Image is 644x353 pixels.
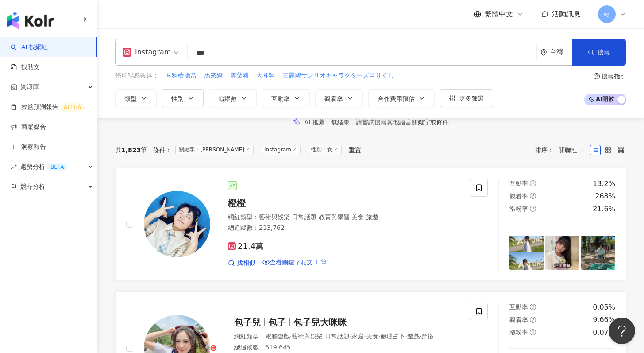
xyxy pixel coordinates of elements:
[162,89,204,107] button: 性別
[20,77,39,97] span: 資源庫
[234,343,459,352] div: 總追蹤數 ： 619,645
[509,329,528,336] span: 漲粉率
[230,71,249,81] button: 雲朵豬
[530,304,536,310] span: question-circle
[115,168,626,281] a: KOL Avatar橙橙網紅類型：藝術與娛樂·日常話題·教育與學習·美食·旅遊總追蹤數：213,76221.4萬找相似查看關鍵字貼文 1 筆互動率question-circle13.2%觀看率q...
[228,224,459,233] div: 總追蹤數 ： 213,762
[304,119,448,126] div: AI 推薦 ：
[20,177,45,197] span: 競品分析
[405,333,407,340] span: ·
[262,89,310,107] button: 互動率
[366,333,378,340] span: 美食
[378,333,380,340] span: ·
[115,89,157,107] button: 類型
[147,147,172,154] span: 條件 ：
[509,180,528,187] span: 互動率
[349,147,361,154] div: 重置
[380,333,405,340] span: 命理占卜
[282,71,394,81] button: 三麗鷗サンリオキャラクターズ当りくじ
[535,143,590,157] div: 排序：
[20,157,67,177] span: 趨勢分析
[509,236,544,270] img: post-image
[259,213,290,221] span: 藝術與娛樂
[609,318,635,344] iframe: Help Scout Beacon - Open
[350,333,351,340] span: ·
[268,317,286,328] span: 包子
[230,71,249,80] span: 雲朵豬
[234,332,459,341] div: 網紅類型 ：
[171,95,184,102] span: 性別
[593,315,615,325] div: 9.66%
[308,145,342,155] span: 性別：女
[530,180,536,186] span: question-circle
[366,213,378,221] span: 旅遊
[315,89,363,107] button: 觀看率
[530,193,536,199] span: question-circle
[459,95,484,102] span: 更多篩選
[378,95,415,102] span: 合作費用預估
[121,147,141,154] span: 1,823
[265,333,290,340] span: 電腦遊戲
[11,63,40,72] a: 找貼文
[204,71,223,81] button: 馬來貘
[11,103,85,112] a: 效益預測報告ALPHA
[218,95,237,102] span: 追蹤數
[407,333,420,340] span: 遊戲
[364,213,366,221] span: ·
[204,71,223,80] span: 馬來貘
[509,205,528,212] span: 漲粉率
[420,333,421,340] span: ·
[11,43,48,52] a: searchAI 找網紅
[47,163,67,171] div: BETA
[144,191,210,257] img: KOL Avatar
[530,317,536,323] span: question-circle
[364,333,366,340] span: ·
[604,9,610,19] span: 報
[261,145,301,155] span: Instagram
[581,236,615,270] img: post-image
[509,316,528,323] span: 觀看率
[316,213,318,221] span: ·
[324,95,343,102] span: 觀看率
[325,333,350,340] span: 日常話題
[593,303,615,312] div: 0.05%
[598,49,610,56] span: 搜尋
[559,143,585,157] span: 關聯性
[262,259,327,268] a: 查看關鍵字貼文 1 筆
[351,333,364,340] span: 家庭
[509,193,528,200] span: 觀看率
[550,48,572,56] div: 台灣
[11,123,46,132] a: 商案媒合
[115,147,147,154] div: 共 筆
[509,303,528,310] span: 互動率
[350,213,351,221] span: ·
[594,73,600,79] span: question-circle
[237,259,255,268] span: 找相似
[271,95,290,102] span: 互動率
[165,71,197,81] button: 耳狗藍擔當
[123,45,171,59] div: Instagram
[293,317,347,328] span: 包子兒大咪咪
[11,143,46,151] a: 洞察報告
[421,333,434,340] span: 穿搭
[593,179,615,189] div: 13.2%
[228,242,263,251] span: 21.4萬
[602,73,626,80] div: 搜尋指引
[7,12,54,29] img: logo
[256,71,275,81] button: 大耳狗
[228,198,246,209] span: 橙橙
[270,259,327,266] span: 查看關鍵字貼文 1 筆
[530,329,536,335] span: question-circle
[485,9,513,19] span: 繁體中文
[228,213,459,222] div: 網紅類型 ：
[595,191,615,201] div: 268%
[234,317,261,328] span: 包子兒
[228,259,255,268] a: 找相似
[209,89,257,107] button: 追蹤數
[540,49,547,56] span: environment
[282,71,394,80] span: 三麗鷗サンリオキャラクターズ当りくじ
[290,213,292,221] span: ·
[292,213,316,221] span: 日常話題
[11,164,17,170] span: rise
[331,119,449,126] span: 無結果，請嘗試搜尋其他語言關鍵字或條件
